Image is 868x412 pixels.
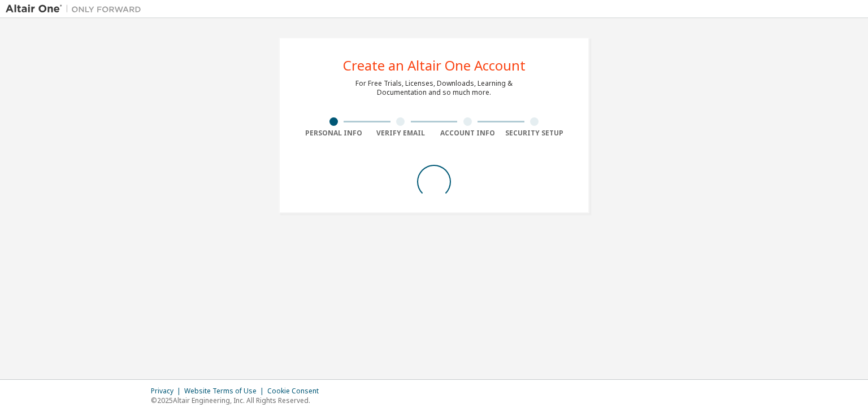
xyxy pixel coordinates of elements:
[151,387,184,396] div: Privacy
[434,129,501,138] div: Account Info
[151,396,325,405] p: © 2025 Altair Engineering, Inc. All Rights Reserved.
[267,387,325,396] div: Cookie Consent
[6,3,147,15] img: Altair One
[343,59,526,72] div: Create an Altair One Account
[501,129,568,138] div: Security Setup
[300,129,367,138] div: Personal Info
[184,387,267,396] div: Website Terms of Use
[367,129,435,138] div: Verify Email
[355,79,513,97] div: For Free Trials, Licenses, Downloads, Learning & Documentation and so much more.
